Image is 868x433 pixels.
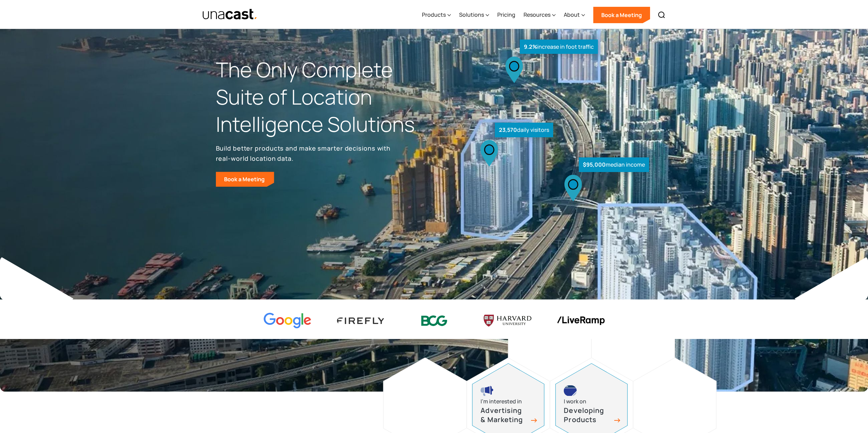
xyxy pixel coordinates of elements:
[459,1,489,29] div: Solutions
[481,385,494,396] img: advertising and marketing icon
[410,311,458,330] img: BCG logo
[202,9,258,20] a: home
[459,11,484,19] div: Solutions
[583,161,606,168] strong: $95,000
[481,406,528,424] h3: Advertising & Marketing
[520,40,598,54] div: increase in foot traffic
[202,9,258,20] img: Unacast text logo
[481,397,522,406] div: I’m interested in
[593,7,650,23] a: Book a Meeting
[564,385,577,396] img: developing products icon
[524,1,556,29] div: Resources
[216,56,434,138] h1: The Only Complete Suite of Location Intelligence Solutions
[524,43,537,50] strong: 9.2%
[557,316,605,325] img: liveramp logo
[524,11,550,19] div: Resources
[216,143,393,164] p: Build better products and make smarter decisions with real-world location data.
[484,312,531,329] img: Harvard U logo
[264,313,311,329] img: Google logo Color
[564,1,585,29] div: About
[495,123,553,137] div: daily visitors
[564,11,580,19] div: About
[337,318,385,324] img: Firefly Advertising logo
[564,406,612,424] h3: Developing Products
[564,397,586,406] div: I work on
[497,1,515,29] a: Pricing
[579,157,649,172] div: median income
[422,1,451,29] div: Products
[422,11,446,19] div: Products
[499,126,517,134] strong: 23,570
[216,172,274,187] a: Book a Meeting
[658,11,666,19] img: Search icon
